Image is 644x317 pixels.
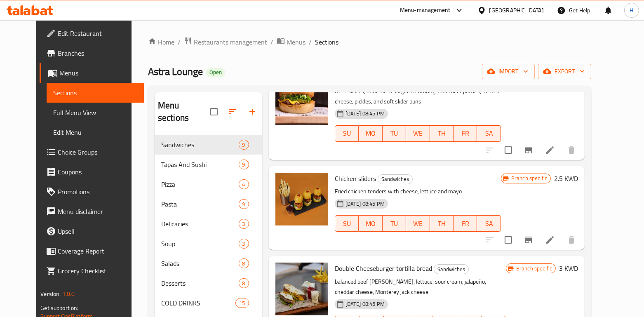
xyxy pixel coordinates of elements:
[378,174,413,184] div: Sandwiches
[315,37,338,47] span: Sections
[47,103,144,122] a: Full Menu View
[275,173,328,225] img: Chicken sliders
[235,298,249,308] div: items
[386,127,403,139] span: TU
[58,167,137,177] span: Coupons
[58,226,137,236] span: Upsell
[239,141,249,149] span: 9
[148,37,174,47] a: Home
[47,122,144,142] a: Edit Menu
[155,293,262,313] div: COLD DRINKS15
[206,69,225,76] span: Open
[161,179,239,189] div: Pizza
[500,231,517,249] span: Select to update
[500,141,517,159] span: Select to update
[178,37,181,47] li: /
[335,215,359,232] button: SU
[562,230,581,250] button: delete
[58,207,137,216] span: Menu disclaimer
[40,261,144,281] a: Grocery Checklist
[58,147,137,157] span: Choice Groups
[477,125,501,142] button: SA
[545,145,555,155] a: Edit menu item
[309,37,312,47] li: /
[239,200,249,208] span: 9
[430,215,454,232] button: TH
[480,218,497,230] span: SA
[378,174,412,184] span: Sandwiches
[508,174,550,182] span: Branch specific
[430,125,454,142] button: TH
[40,43,144,63] a: Branches
[148,62,203,81] span: Astra Lounge
[359,215,382,232] button: MO
[383,125,406,142] button: TU
[58,28,137,38] span: Edit Restaurant
[406,215,430,232] button: WE
[161,199,239,209] span: Pasta
[40,289,61,299] span: Version:
[342,300,388,308] span: [DATE] 08:45 PM
[362,218,379,230] span: MO
[58,266,137,276] span: Grocery Checklist
[335,86,501,107] p: Beef Sliders, mini-sized burgers featuring small beef patties, melted cheese, pickles, and soft s...
[161,160,239,169] span: Tapas And Sushi
[40,303,78,313] span: Get support on:
[287,37,306,47] span: Menus
[239,179,249,189] div: items
[161,219,239,229] span: Delicacies
[239,279,249,287] span: 8
[155,194,262,214] div: Pasta9
[239,219,249,229] div: items
[409,218,426,230] span: WE
[53,108,137,117] span: Full Menu View
[538,64,591,79] button: export
[400,5,451,15] div: Menu-management
[184,37,267,47] a: Restaurants management
[155,234,262,254] div: Soup3
[335,186,501,197] p: Fried chicken tenders with cheese, lettuce and mayo
[239,140,249,150] div: items
[454,215,477,232] button: FR
[519,140,538,160] button: Branch-specific-item
[40,142,144,162] a: Choice Groups
[383,215,406,232] button: TU
[239,161,249,169] span: 9
[40,182,144,202] a: Promotions
[161,239,239,249] span: Soup
[477,215,501,232] button: SA
[239,278,249,288] div: items
[161,298,236,308] span: COLD DRINKS
[275,263,328,315] img: Double Cheeseburger tortilla bread
[236,299,248,307] span: 15
[457,218,474,230] span: FR
[155,155,262,174] div: Tapas And Sushi9
[155,174,262,194] div: Pizza4
[335,172,376,185] span: Chicken sliders
[40,221,144,241] a: Upsell
[155,273,262,293] div: Desserts8
[630,6,633,15] span: H
[433,218,450,230] span: TH
[409,127,426,139] span: WE
[342,110,388,117] span: [DATE] 08:45 PM
[40,162,144,182] a: Coupons
[362,127,379,139] span: MO
[155,214,262,234] div: Delicacies3
[359,125,382,142] button: MO
[519,230,538,250] button: Branch-specific-item
[155,135,262,155] div: Sandwiches9
[434,264,469,274] div: Sandwiches
[239,260,249,268] span: 8
[335,125,359,142] button: SU
[239,240,249,248] span: 3
[482,64,535,79] button: import
[559,263,578,274] h6: 3 KWD
[275,72,328,125] img: Beef sliders
[335,277,506,297] p: balanced beef [PERSON_NAME], lettuce, sour cream, jalapeño, cheddar cheese, Monterey jack cheese
[53,88,137,98] span: Sections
